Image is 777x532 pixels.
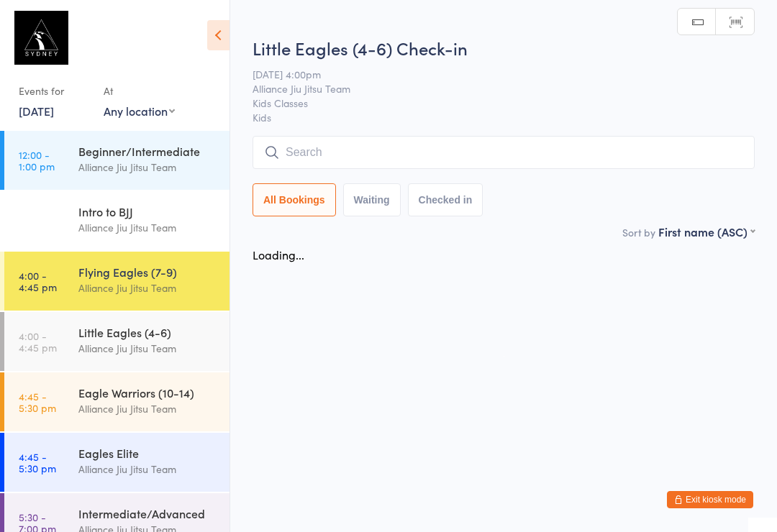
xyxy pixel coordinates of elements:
[408,183,483,216] button: Checked in
[19,79,89,103] div: Events for
[78,264,217,280] div: Flying Eagles (7-9)
[253,96,732,110] span: Kids Classes
[667,491,753,508] button: Exit kiosk mode
[104,103,175,119] div: Any location
[4,433,230,492] a: 4:45 -5:30 pmEagles EliteAlliance Jiu Jitsu Team
[658,224,755,239] div: First name (ASC)
[14,11,68,65] img: Alliance Sydney
[78,461,217,477] div: Alliance Jiu Jitsu Team
[19,451,56,474] time: 4:45 - 5:30 pm
[4,191,230,250] a: 12:00 -12:45 pmIntro to BJJAlliance Jiu Jitsu Team
[78,505,217,521] div: Intermediate/Advanced
[253,36,755,60] h2: Little Eagles (4-6) Check-in
[253,67,732,81] span: [DATE] 4:00pm
[4,131,230,190] a: 12:00 -1:00 pmBeginner/IntermediateAlliance Jiu Jitsu Team
[19,390,56,413] time: 4:45 - 5:30 pm
[343,183,401,216] button: Waiting
[4,312,230,371] a: 4:00 -4:45 pmLittle Eagles (4-6)Alliance Jiu Jitsu Team
[78,340,217,357] div: Alliance Jiu Jitsu Team
[78,400,217,417] div: Alliance Jiu Jitsu Team
[4,372,230,431] a: 4:45 -5:30 pmEagle Warriors (10-14)Alliance Jiu Jitsu Team
[253,247,304,262] div: Loading...
[78,143,217,159] div: Beginner/Intermediate
[78,203,217,219] div: Intro to BJJ
[19,270,57,293] time: 4:00 - 4:45 pm
[78,445,217,461] div: Eagles Elite
[19,149,55,172] time: 12:00 - 1:00 pm
[78,159,217,175] div: Alliance Jiu Jitsu Team
[19,209,60,232] time: 12:00 - 12:45 pm
[78,324,217,340] div: Little Eagles (4-6)
[19,103,54,119] a: [DATE]
[4,252,230,311] a: 4:00 -4:45 pmFlying Eagles (7-9)Alliance Jiu Jitsu Team
[253,183,336,216] button: All Bookings
[104,79,175,103] div: At
[253,136,755,169] input: Search
[253,81,732,96] span: Alliance Jiu Jitsu Team
[253,110,755,124] span: Kids
[78,219,217,236] div: Alliance Jiu Jitsu Team
[19,330,57,353] time: 4:00 - 4:45 pm
[78,280,217,296] div: Alliance Jiu Jitsu Team
[78,385,217,400] div: Eagle Warriors (10-14)
[622,225,655,239] label: Sort by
